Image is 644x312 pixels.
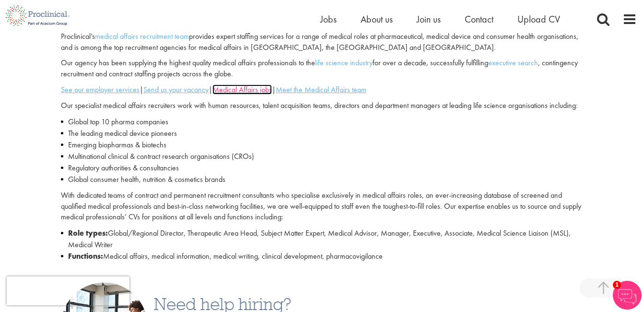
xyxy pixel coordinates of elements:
[61,174,583,185] li: Global consumer health, nutrition & cosmetics brands
[61,116,583,128] li: Global top 10 pharma companies
[61,162,583,174] li: Regulatory authorities & consultancies
[143,84,209,95] a: Send us your vacancy
[95,31,189,41] a: medical affairs recruitment team
[7,276,129,305] iframe: reCAPTCHA
[361,13,393,25] a: About us
[613,281,642,310] img: Chatbot
[417,13,441,25] a: Join us
[212,84,272,95] a: Medical Affairs jobs
[61,84,140,95] a: See our employer services
[68,228,108,238] strong: Role types:
[276,84,366,95] a: Meet the Medical Affairs team
[61,58,583,80] p: Our agency has been supplying the highest quality medical affairs professionals to the for over a...
[613,281,621,289] span: 1
[68,251,103,261] strong: Functions:
[517,13,560,25] a: Upload CV
[61,100,583,111] p: Our specialist medical affairs recruiters work with human resources, talent acquisition teams, di...
[61,190,583,223] p: With dedicated teams of contract and permanent recruitment consultants who specialise exclusively...
[61,84,583,96] p: | | |
[61,139,583,151] li: Emerging biopharmas & biotechs
[465,13,493,25] a: Contact
[320,13,337,25] a: Jobs
[488,58,538,68] a: executive search
[61,151,583,162] li: Multinational clinical & contract research organisations (CROs)
[61,31,583,53] p: Proclinical’s provides expert staffing services for a range of medical roles at pharmaceutical, m...
[315,58,373,68] a: life science industry
[61,251,583,262] li: Medical affairs, medical information, medical writing, clinical development, pharmacovigilance
[61,128,583,139] li: The leading medical device pioneers
[61,228,583,251] li: Global/Regional Director, Therapeutic Area Head, Subject Matter Expert, Medical Advisor, Manager,...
